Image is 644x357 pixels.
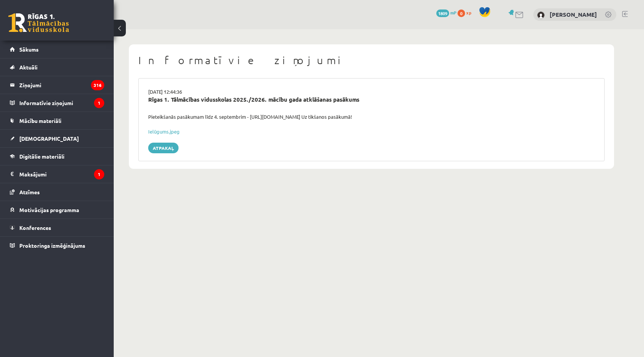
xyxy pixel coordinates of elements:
[19,94,104,112] legend: Informatīvie ziņojumi
[94,98,104,108] i: 1
[10,130,104,147] a: [DEMOGRAPHIC_DATA]
[19,64,38,71] span: Aktuāli
[436,9,449,17] span: 1809
[19,165,104,183] legend: Maksājumi
[458,9,475,16] a: 0 xp
[10,219,104,236] a: Konferences
[436,9,456,16] a: 1809 mP
[537,11,545,19] img: Feliks Vladimirovs
[10,183,104,201] a: Atzīmes
[148,95,595,104] div: Rīgas 1. Tālmācības vidusskolas 2025./2026. mācību gada atklāšanas pasākums
[10,112,104,129] a: Mācību materiāli
[19,135,79,142] span: [DEMOGRAPHIC_DATA]
[10,94,104,112] a: Informatīvie ziņojumi1
[148,128,180,135] a: Ielūgums.jpeg
[19,76,104,94] legend: Ziņojumi
[19,242,85,249] span: Proktoringa izmēģinājums
[8,13,69,32] a: Rīgas 1. Tālmācības vidusskola
[19,206,79,213] span: Motivācijas programma
[466,9,471,16] span: xp
[143,113,600,121] div: Pieteikšanās pasākumam līdz 4. septembrim - [URL][DOMAIN_NAME] Uz tikšanos pasākumā!
[143,88,600,96] div: [DATE] 12:44:36
[19,189,40,195] span: Atzīmes
[19,46,39,53] span: Sākums
[10,148,104,165] a: Digitālie materiāli
[138,54,605,67] h1: Informatīvie ziņojumi
[10,237,104,254] a: Proktoringa izmēģinājums
[10,41,104,58] a: Sākums
[19,153,64,160] span: Digitālie materiāli
[450,9,456,16] span: mP
[94,169,104,179] i: 1
[10,58,104,76] a: Aktuāli
[91,80,104,90] i: 316
[10,76,104,94] a: Ziņojumi316
[19,224,51,231] span: Konferences
[458,9,465,17] span: 0
[148,143,179,153] a: Atpakaļ
[10,165,104,183] a: Maksājumi1
[10,201,104,219] a: Motivācijas programma
[550,11,597,18] a: [PERSON_NAME]
[19,117,61,124] span: Mācību materiāli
